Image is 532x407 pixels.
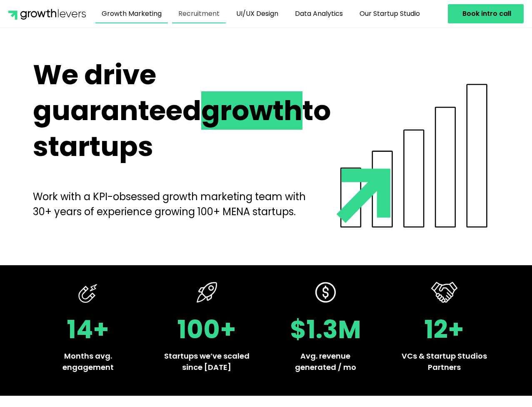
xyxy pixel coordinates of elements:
p: Work with a KPI-obsessed growth marketing team with 30+ years of experience growing 100+ MENA sta... [33,189,310,219]
a: Our Startup Studio [353,4,426,23]
p: Startups we’ve scaled since [DATE] [164,350,250,373]
h2: 100+ [164,317,250,342]
a: UI/UX Design [230,4,285,23]
h2: $1.3M [283,317,368,342]
h2: 14+ [45,317,131,342]
a: Book intro call [448,4,524,23]
a: Recruitment [172,4,226,23]
p: Months avg. engagement [45,350,131,373]
h2: We drive guaranteed to startups [33,57,310,164]
span: growth [201,91,302,130]
nav: Menu [86,4,436,23]
a: Data Analytics [289,4,349,23]
h2: 12+ [402,317,487,342]
p: Avg. revenue generated / mo [283,350,368,373]
p: VCs & Startup Studios Partners [402,350,487,373]
a: Growth Marketing [95,4,168,23]
span: Book intro call [462,10,511,17]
